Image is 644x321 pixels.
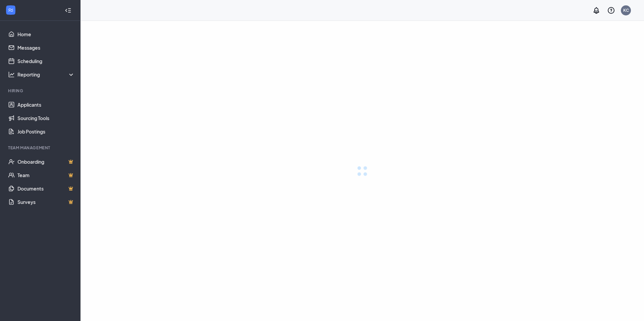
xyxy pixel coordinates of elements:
[7,7,14,13] svg: WorkstreamLogo
[17,182,75,195] a: DocumentsCrown
[17,111,75,125] a: Sourcing Tools
[623,7,629,13] div: KC
[17,125,75,138] a: Job Postings
[8,71,15,78] svg: Analysis
[17,98,75,111] a: Applicants
[8,88,73,94] div: Hiring
[17,54,75,68] a: Scheduling
[17,28,75,41] a: Home
[17,155,75,168] a: OnboardingCrown
[592,6,600,14] svg: Notifications
[607,6,615,14] svg: QuestionInfo
[17,195,75,209] a: SurveysCrown
[8,145,73,151] div: Team Management
[65,7,71,14] svg: Collapse
[17,71,75,78] div: Reporting
[17,168,75,182] a: TeamCrown
[17,41,75,54] a: Messages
